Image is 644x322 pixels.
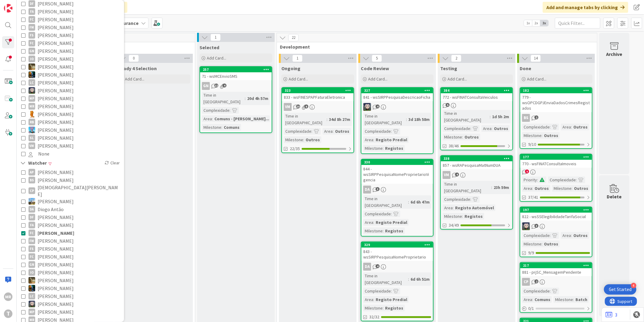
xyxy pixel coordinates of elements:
button: SL [PERSON_NAME] [21,134,119,142]
span: : [383,145,384,152]
button: LS [PERSON_NAME] [21,87,119,94]
div: MP [29,95,35,102]
span: [PERSON_NAME] [38,118,74,126]
div: 330 [364,160,433,164]
span: : [571,124,572,130]
a: 338857 - wsRAPesquisaMatNumDUAVMTime in [GEOGRAPHIC_DATA]:23h 59mComplexidade:Area:Registo Automó... [440,155,513,230]
div: 25771 - wsMCEnvioSMS [200,67,272,80]
button: RB [PERSON_NAME] [21,118,119,126]
span: 5 [525,170,529,173]
div: 177 [523,155,592,159]
div: Complexidade [363,211,391,217]
div: DA [361,186,433,194]
div: Registos [384,228,405,234]
div: Area [443,204,453,211]
a: 384772 - wsFINATConsultaVeiculosTime in [GEOGRAPHIC_DATA]:1d 5h 2mComplexidade:Area:OutrosMilesto... [440,87,513,150]
div: VM [443,171,451,179]
a: 329843 - wsSIRPPesquisaNomeProprietarioDATime in [GEOGRAPHIC_DATA]:6d 6h 51mComplexidade:Area:Reg... [361,241,434,321]
span: [PERSON_NAME] [38,110,74,118]
div: LS [361,103,433,111]
img: JC [29,71,35,78]
div: Area [522,185,532,192]
div: Time in [GEOGRAPHIC_DATA] [363,195,408,209]
img: LS [29,87,35,94]
div: 323833 - wsFINESPAPFaturaEletronica [282,88,354,101]
button: FS [PERSON_NAME] [21,245,119,253]
div: 329843 - wsSIRPPesquisaNomeProprietario [361,242,433,261]
a: 197822 - wsSSElegibilidadeTarifaSocialLSComplexidade:Area:OutrosMilestone:Outros9/9 [520,207,592,257]
button: LC [PERSON_NAME] [21,79,119,87]
div: 197 [523,208,592,212]
div: GN [200,82,272,90]
div: Milestone [552,185,572,192]
span: : [491,184,492,191]
div: 330844 - wsSIRPPesquisaNomeProprietarioVigencia [361,159,433,184]
span: Add Card... [207,55,226,61]
span: [PERSON_NAME] [38,197,74,205]
img: JC [29,277,35,284]
div: 857 - wsRAPesquisaMatNumDUA [441,161,512,169]
button: FC [PERSON_NAME] [21,253,119,261]
button: RL [PERSON_NAME] [21,110,119,118]
div: Registo Predial [374,219,409,226]
div: FS [29,245,35,252]
span: 34/49 [449,222,459,228]
div: CP [29,187,35,194]
div: Comuns - [PERSON_NAME]... [213,115,271,122]
div: Complexidade [548,176,576,183]
button: FM [PERSON_NAME] [21,237,119,245]
span: [PERSON_NAME] [38,276,74,284]
img: DG [29,198,35,205]
span: [PERSON_NAME] [38,15,74,23]
span: 22/35 [290,146,300,152]
img: RL [29,111,35,118]
div: Complexidade [202,107,230,114]
input: Quick Filter... [555,18,600,29]
div: 257 [200,67,272,72]
span: : [542,241,542,247]
div: Time in [GEOGRAPHIC_DATA] [443,110,490,123]
div: DA [361,263,433,271]
div: 881 - prjSC_MensagemPendente [520,268,592,276]
div: RB [29,119,35,125]
div: 177 [520,154,592,160]
div: 822 - wsSSElegibilidadeTarifaSocial [520,213,592,221]
button: DG [PERSON_NAME] [21,197,119,205]
span: : [212,115,213,122]
div: Milestone [284,136,303,143]
span: 4 [376,104,380,108]
div: Time in [GEOGRAPHIC_DATA] [284,113,327,126]
span: None [38,150,49,158]
div: 329 [364,243,433,247]
div: Time in [GEOGRAPHIC_DATA] [363,272,408,286]
div: Time in [GEOGRAPHIC_DATA] [202,92,245,105]
img: Visit kanbanzone.com [4,4,12,12]
div: FM [29,24,35,31]
div: Outros [334,128,351,135]
span: 3 [376,187,380,191]
button: SF [PERSON_NAME] [21,126,119,134]
div: 34d 8h 27m [327,116,352,123]
div: Area [561,232,571,239]
span: Add Card... [289,76,308,82]
a: 182779 - wsOPCDGPJEnviaDadosCrimesRegistadosBSComplexidade:Area:OutrosMilestone:Outros9/10 [520,87,592,149]
div: DF [29,0,35,7]
span: : [391,211,392,217]
span: Add Card... [527,76,546,82]
div: Time in [GEOGRAPHIC_DATA] [363,113,406,126]
div: CP [520,278,592,286]
div: DA [363,263,371,271]
div: Milestone [522,132,542,139]
div: 3d 18h 58m [407,116,431,123]
span: [PERSON_NAME] [38,8,74,15]
div: 329 [361,242,433,248]
div: Outros [542,132,560,139]
span: [PERSON_NAME] [38,221,74,229]
a: 323833 - wsFINESPAPFaturaEletronicaVMTime in [GEOGRAPHIC_DATA]:34d 8h 27mComplexidade:Area:Outros... [281,87,354,153]
button: IO [PERSON_NAME] [21,269,119,276]
div: 330 [361,159,433,165]
span: [PERSON_NAME] [38,39,74,47]
a: 327841 - wsSIRPPesquisaDescricaoFichaLSTime in [GEOGRAPHIC_DATA]:3d 18h 58mComplexidade:Area:Regi... [361,87,434,154]
div: Milestone [363,145,383,152]
span: : [391,128,392,135]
